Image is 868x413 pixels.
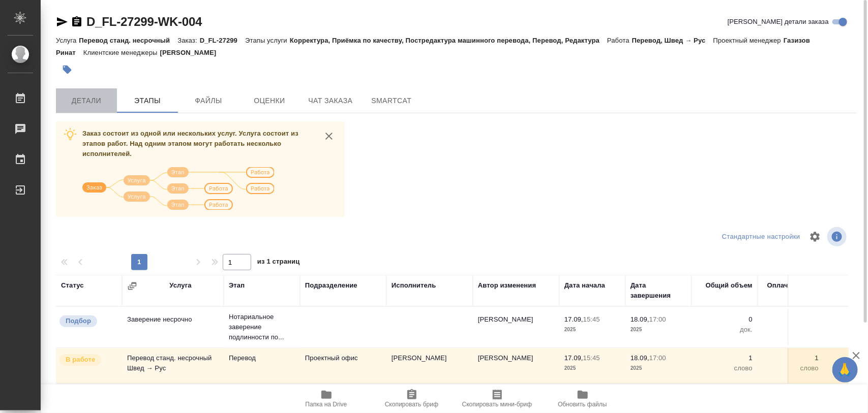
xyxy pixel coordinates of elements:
a: D_FL-27299-WK-004 [86,15,202,28]
span: [PERSON_NAME] детали заказа [728,17,829,27]
div: Этап [229,280,245,291]
span: Настроить таблицу [803,225,827,249]
td: [PERSON_NAME] [386,348,473,384]
div: split button [720,229,803,245]
p: 2025 [631,325,686,335]
p: 0 [763,314,819,325]
p: Перевод [229,353,295,363]
span: SmartCat [367,94,416,107]
p: Клиентские менеджеры [83,49,160,56]
span: Оценки [245,94,294,107]
p: Подбор [66,316,91,326]
p: 17:00 [649,315,666,323]
p: 18.09, [631,354,649,362]
td: [PERSON_NAME] [473,348,559,384]
button: Добавить тэг [56,58,78,81]
p: док. [763,325,819,335]
p: 17:00 [649,354,666,362]
div: Общий объем [706,280,753,291]
p: 15:45 [583,354,600,362]
span: Посмотреть информацию [827,227,849,246]
div: Дата начала [564,280,605,291]
button: Скопировать мини-бриф [455,385,540,413]
button: Скопировать ссылку для ЯМессенджера [56,16,68,28]
div: Автор изменения [478,280,536,291]
p: Нотариальное заверение подлинности по... [229,312,295,342]
p: док. [697,325,753,335]
p: 17.09, [564,315,583,323]
p: Перевод, Швед → Рус [632,37,713,44]
p: 0 [697,314,753,325]
p: [PERSON_NAME] [160,49,224,56]
button: Сгруппировать [127,281,137,291]
p: слово [763,363,819,373]
button: close [321,129,337,144]
p: 2025 [631,363,686,373]
p: Услуга [56,37,79,44]
p: 17.09, [564,354,583,362]
p: 1 [763,353,819,363]
button: Обновить файлы [540,385,625,413]
button: Скопировать ссылку [71,16,83,28]
td: Проектный офис [300,348,386,384]
td: [PERSON_NAME] [473,309,559,345]
p: Работа [607,37,632,44]
span: Чат заказа [306,94,355,107]
div: Исполнитель [392,280,436,291]
span: из 1 страниц [257,256,300,270]
span: 🙏 [836,359,854,380]
span: Скопировать бриф [385,401,438,408]
span: Обновить файлы [558,401,607,408]
span: Этапы [123,94,172,107]
p: В работе [66,355,95,365]
div: Подразделение [305,280,357,291]
td: Перевод станд. несрочный Швед → Рус [122,348,224,384]
p: 18.09, [631,315,649,323]
p: Корректура, Приёмка по качеству, Постредактура машинного перевода, Перевод, Редактура [290,37,607,44]
p: Заказ: [177,37,199,44]
td: Заверение несрочно [122,309,224,345]
div: Услуга [169,280,191,291]
p: 15:45 [583,315,600,323]
div: Дата завершения [631,280,686,301]
span: Скопировать мини-бриф [462,401,532,408]
button: Папка на Drive [284,385,369,413]
p: Перевод станд. несрочный [79,37,177,44]
p: Этапы услуги [245,37,290,44]
button: Скопировать бриф [369,385,455,413]
p: 2025 [564,325,620,335]
span: Заказ состоит из одной или нескольких услуг. Услуга состоит из этапов работ. Над одним этапом мог... [82,130,298,157]
p: Проектный менеджер [713,37,784,44]
span: Файлы [184,94,233,107]
p: 1 [697,353,753,363]
button: 🙏 [832,357,858,383]
p: слово [697,363,753,373]
p: 2025 [564,363,620,373]
p: D_FL-27299 [200,37,245,44]
span: Папка на Drive [306,401,347,408]
div: Оплачиваемый объем [763,280,819,301]
div: Статус [61,280,84,291]
span: Детали [62,94,111,107]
